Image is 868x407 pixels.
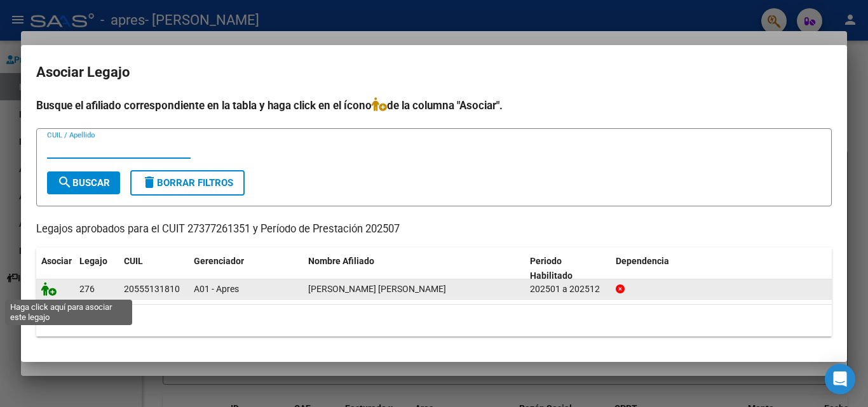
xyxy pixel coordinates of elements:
mat-icon: delete [142,175,157,190]
span: 276 [79,284,95,294]
div: Open Intercom Messenger [825,364,855,394]
span: Nombre Afiliado [308,256,374,266]
div: 1 registros [36,305,832,337]
span: A01 - Apres [194,284,239,294]
span: Legajo [79,256,107,266]
button: Buscar [47,171,120,194]
span: Asociar [41,256,72,266]
div: 20555131810 [124,282,180,297]
h4: Busque el afiliado correspondiente en la tabla y haga click en el ícono de la columna "Asociar". [36,97,832,114]
p: Legajos aprobados para el CUIT 27377261351 y Período de Prestación 202507 [36,222,832,237]
div: 202501 a 202512 [530,282,606,297]
datatable-header-cell: Gerenciador [189,248,303,290]
h2: Asociar Legajo [36,60,832,84]
button: Borrar Filtros [130,170,245,196]
mat-icon: search [57,175,72,190]
datatable-header-cell: Asociar [36,248,74,290]
datatable-header-cell: Legajo [74,248,119,290]
datatable-header-cell: CUIL [119,248,189,290]
span: CUIL [124,256,143,266]
span: Gerenciador [194,256,244,266]
span: CACERES ADRIAN ANTONIO EMIL [308,284,446,294]
datatable-header-cell: Nombre Afiliado [303,248,525,290]
span: Buscar [57,177,110,189]
span: Periodo Habilitado [530,256,573,281]
datatable-header-cell: Dependencia [611,248,832,290]
span: Dependencia [616,256,669,266]
span: Borrar Filtros [142,177,233,189]
datatable-header-cell: Periodo Habilitado [525,248,611,290]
